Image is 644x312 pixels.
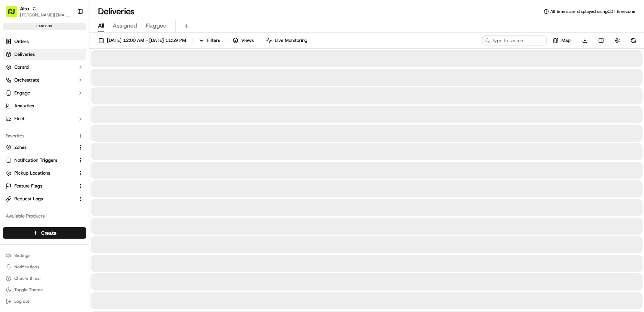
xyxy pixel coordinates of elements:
[550,9,635,14] span: All times are displayed using CDT timezone
[14,103,34,109] span: Analytics
[14,298,29,304] span: Log out
[482,35,547,45] input: Type to search
[14,196,43,202] span: Request Logs
[195,35,223,45] button: Filters
[3,36,86,47] a: Orders
[20,12,71,18] button: [PERSON_NAME][EMAIL_ADDRESS][DOMAIN_NAME]
[113,21,137,30] span: Assigned
[14,144,26,151] span: Zones
[3,62,86,73] button: Control
[3,262,86,272] button: Notifications
[14,157,57,164] span: Notification Triggers
[3,23,86,30] div: sandbox
[98,6,135,17] h1: Deliveries
[3,296,86,306] button: Log out
[3,87,86,99] button: Engage
[3,130,86,142] div: Favorites
[229,35,257,45] button: Views
[14,77,39,83] span: Orchestrate
[6,183,75,189] a: Feature Flags
[14,51,35,58] span: Deliveries
[107,37,186,44] span: [DATE] 12:00 AM - [DATE] 11:59 PM
[14,276,40,281] span: Chat with us!
[3,180,86,192] button: Feature Flags
[628,35,638,45] button: Refresh
[6,157,75,164] a: Notification Triggers
[3,227,86,239] button: Create
[561,37,571,44] span: Map
[3,100,86,112] a: Analytics
[3,167,86,179] button: Pickup Locations
[3,142,86,153] button: Zones
[14,253,30,258] span: Settings
[14,64,29,70] span: Control
[3,193,86,205] button: Request Logs
[98,21,104,30] span: All
[14,287,43,293] span: Toggle Theme
[14,170,50,176] span: Pickup Locations
[14,264,39,270] span: Notifications
[3,49,86,60] a: Deliveries
[3,285,86,295] button: Toggle Theme
[263,35,311,45] button: Live Monitoring
[3,155,86,166] button: Notification Triggers
[3,3,74,20] button: Alto[PERSON_NAME][EMAIL_ADDRESS][DOMAIN_NAME]
[6,170,75,176] a: Pickup Locations
[550,35,574,45] button: Map
[3,74,86,86] button: Orchestrate
[14,90,30,96] span: Engage
[275,37,307,44] span: Live Monitoring
[6,196,75,202] a: Request Logs
[207,37,220,44] span: Filters
[3,210,86,222] div: Available Products
[41,229,57,237] span: Create
[20,5,29,12] button: Alto
[14,183,42,189] span: Feature Flags
[146,21,167,30] span: Flagged
[3,273,86,283] button: Chat with us!
[95,35,189,45] button: [DATE] 12:00 AM - [DATE] 11:59 PM
[3,250,86,260] button: Settings
[14,38,29,45] span: Orders
[14,116,25,122] span: Fleet
[6,144,75,151] a: Zones
[241,37,254,44] span: Views
[3,113,86,125] button: Fleet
